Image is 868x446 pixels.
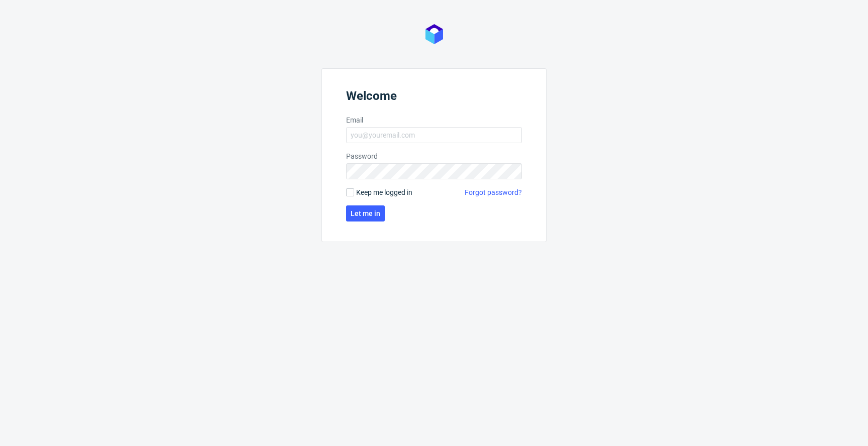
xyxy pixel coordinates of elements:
label: Email [346,115,522,125]
a: Forgot password? [465,187,522,197]
button: Let me in [346,205,385,221]
label: Password [346,151,522,161]
span: Keep me logged in [356,187,412,197]
input: you@youremail.com [346,127,522,143]
span: Let me in [351,210,380,217]
header: Welcome [346,89,522,107]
